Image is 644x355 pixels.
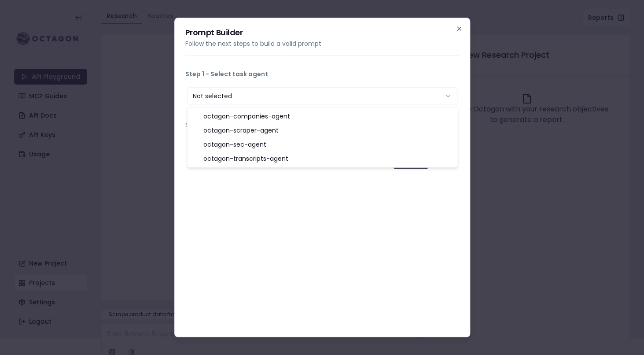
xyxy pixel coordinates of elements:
p: Follow the next steps to build a valid prompt [185,39,459,48]
span: octagon-transcripts-agent [203,154,288,163]
span: octagon-scraper-agent [203,126,279,135]
button: Step 2 - Specify additional options [185,114,459,137]
h2: Prompt Builder [185,29,459,37]
span: octagon-companies-agent [203,112,290,121]
div: Step 1 - Select task agent [185,85,459,107]
button: Submit [393,151,429,169]
button: Skip [432,151,459,169]
span: octagon-sec-agent [203,140,266,149]
button: Step 1 - Select task agent [185,63,459,85]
